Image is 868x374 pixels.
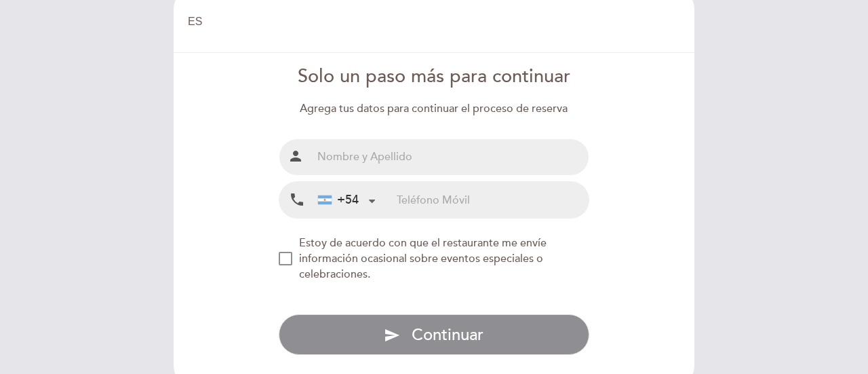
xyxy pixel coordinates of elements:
span: Continuar [412,325,484,345]
i: send [384,327,400,343]
span: Estoy de acuerdo con que el restaurante me envíe información ocasional sobre eventos especiales o... [299,236,547,281]
md-checkbox: NEW_MODAL_AGREE_RESTAURANT_SEND_OCCASIONAL_INFO [279,236,590,282]
input: Nombre y Apellido [312,139,589,175]
div: Argentina: +54 [313,183,380,217]
i: person [288,148,304,164]
div: Agrega tus datos para continuar el proceso de reserva [279,101,590,117]
div: +54 [318,191,359,209]
div: Solo un paso más para continuar [279,64,590,90]
input: Teléfono Móvil [397,182,589,218]
i: local_phone [289,191,305,208]
button: send Continuar [279,314,590,355]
